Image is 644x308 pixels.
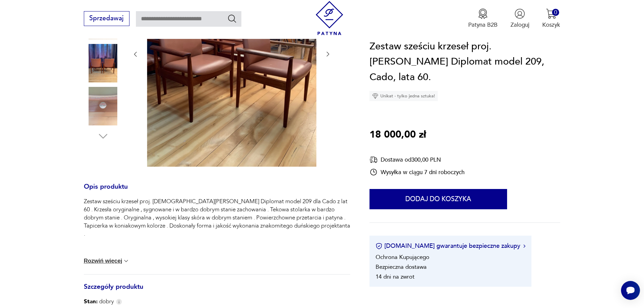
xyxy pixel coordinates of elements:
[84,44,122,82] img: Zdjęcie produktu Zestaw sześciu krzeseł proj. Finn Juhl Diplomat model 209, Cado, lata 60.
[523,244,525,248] img: Ikona strzałki w prawo
[552,9,559,16] div: 0
[116,299,122,305] img: Info icon
[84,184,350,198] h3: Opis produktu
[621,281,640,300] iframe: Smartsupp widget button
[369,168,464,176] div: Wysyłka w ciągu 7 dni roboczych
[369,156,378,164] img: Ikona dostawy
[468,8,498,29] a: Ikona medaluPatyna B2B
[542,8,560,29] button: 0Koszyk
[84,284,350,298] h3: Szczegóły produktu
[312,1,347,35] img: Patyna - sklep z meblami i dekoracjami vintage
[510,21,529,29] p: Zaloguj
[468,21,498,29] p: Patyna B2B
[369,91,438,101] div: Unikat - tylko jedna sztuka!
[376,254,429,261] li: Ochrona Kupującego
[546,8,556,19] img: Ikona koszyka
[515,8,525,19] img: Ikonka użytkownika
[369,127,426,143] p: 18 000,00 zł
[376,263,427,271] li: Bezpieczna dostawa
[369,189,507,210] button: Dodaj do koszyka
[227,14,237,23] button: Szukaj
[478,8,488,19] img: Ikona medalu
[84,16,129,22] a: Sprzedawaj
[369,39,560,85] h1: Zestaw sześciu krzeseł proj. [PERSON_NAME] Diplomat model 209, Cado, lata 60.
[369,156,464,164] div: Dostawa od 300,00 PLN
[84,11,129,26] button: Sprzedawaj
[84,258,130,264] button: Rozwiń więcej
[510,8,529,29] button: Zaloguj
[376,273,414,281] li: 14 dni na zwrot
[376,242,525,251] button: [DOMAIN_NAME] gwarantuje bezpieczne zakupy
[468,8,498,29] button: Patyna B2B
[84,197,350,238] p: Zestaw sześciu krzeseł proj. [DEMOGRAPHIC_DATA][PERSON_NAME] Diplomat model 209 dla Cado z lat 60...
[84,87,122,125] img: Zdjęcie produktu Zestaw sześciu krzeseł proj. Finn Juhl Diplomat model 209, Cado, lata 60.
[376,243,382,250] img: Ikona certyfikatu
[542,21,560,29] p: Koszyk
[123,258,129,264] img: chevron down
[84,298,98,305] b: Stan:
[372,93,378,99] img: Ikona diamentu
[84,298,114,306] span: dobry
